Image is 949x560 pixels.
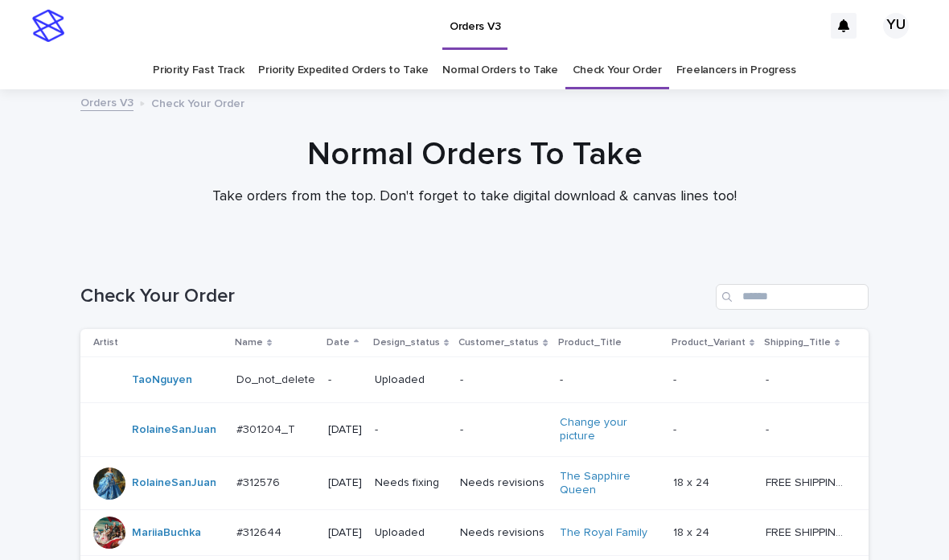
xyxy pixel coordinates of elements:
p: Check Your Order [151,93,244,111]
input: Search [716,284,869,310]
a: TaoNguyen [132,373,192,387]
p: - [460,373,546,387]
p: #312576 [236,473,283,490]
p: 18 x 24 [673,523,713,540]
tr: TaoNguyen Do_not_deleteDo_not_delete -Uploaded---- -- [80,357,869,403]
a: Orders V3 [80,93,134,111]
a: The Sapphire Queen [560,470,660,497]
div: YU [883,13,909,39]
p: - [766,420,772,437]
a: RolaineSanJuan [132,476,216,490]
p: Uploaded [375,526,447,540]
p: Needs revisions [460,476,546,490]
p: [DATE] [328,526,362,540]
tr: MariiaBuchka #312644#312644 [DATE]UploadedNeeds revisionsThe Royal Family 18 x 2418 x 24 FREE SHI... [80,510,869,556]
a: RolaineSanJuan [132,423,216,437]
p: Name [235,334,263,352]
p: - [375,423,447,437]
p: Design_status [373,334,440,352]
a: Normal Orders to Take [442,51,558,89]
p: Product_Title [558,334,622,352]
p: Artist [93,334,118,352]
h1: Normal Orders To Take [80,135,869,174]
p: - [673,370,680,387]
p: Do_not_delete [236,370,318,387]
p: Needs fixing [375,476,447,490]
p: - [673,420,680,437]
a: Priority Expedited Orders to Take [258,51,428,89]
p: Uploaded [375,373,447,387]
p: #301204_T [236,420,298,437]
a: Check Your Order [573,51,662,89]
a: Change your picture [560,416,660,443]
p: Date [327,334,350,352]
a: Freelancers in Progress [676,51,796,89]
a: The Royal Family [560,526,647,540]
p: [DATE] [328,476,362,490]
tr: RolaineSanJuan #312576#312576 [DATE]Needs fixingNeeds revisionsThe Sapphire Queen 18 x 2418 x 24 ... [80,456,869,510]
p: - [460,423,546,437]
img: stacker-logo-s-only.png [32,10,64,42]
a: Priority Fast Track [153,51,244,89]
p: Product_Variant [672,334,746,352]
p: FREE SHIPPING - preview in 1-2 business days, after your approval delivery will take 5-10 b.d. [766,473,846,490]
a: MariiaBuchka [132,526,201,540]
tr: RolaineSanJuan #301204_T#301204_T [DATE]--Change your picture -- -- [80,403,869,457]
p: [DATE] [328,423,362,437]
p: - [766,370,772,387]
p: 18 x 24 [673,473,713,490]
p: Customer_status [458,334,539,352]
p: #312644 [236,523,285,540]
p: - [560,373,660,387]
h1: Check Your Order [80,285,709,308]
p: Take orders from the top. Don't forget to take digital download & canvas lines too! [153,188,796,206]
p: Shipping_Title [764,334,831,352]
p: Needs revisions [460,526,546,540]
p: - [328,373,362,387]
p: FREE SHIPPING - preview in 1-2 business days, after your approval delivery will take 5-10 b.d. [766,523,846,540]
